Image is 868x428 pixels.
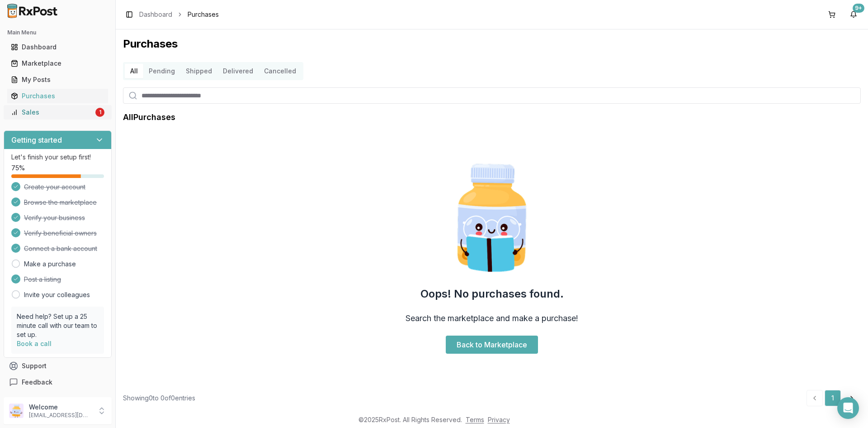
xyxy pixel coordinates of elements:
[466,416,484,423] a: Terms
[24,213,85,222] span: Verify your business
[4,89,112,103] button: Purchases
[825,390,841,406] a: 1
[11,135,62,145] h3: Getting started
[846,7,861,22] button: 9+
[4,358,112,374] button: Support
[188,10,219,19] span: Purchases
[125,64,143,78] button: All
[11,59,104,68] div: Marketplace
[11,91,104,101] div: Purchases
[4,72,112,87] button: My Posts
[853,4,864,13] div: 9+
[4,4,61,18] img: RxPost Logo
[139,10,172,19] a: Dashboard
[24,183,85,192] span: Create your account
[7,72,108,88] a: My Posts
[123,37,861,51] h1: Purchases
[29,403,92,412] p: Welcome
[11,153,104,162] p: Let's finish your setup first!
[180,64,217,78] button: Shipped
[4,56,112,71] button: Marketplace
[434,160,550,276] img: Smart Pill Bottle
[7,88,108,104] a: Purchases
[29,412,92,419] p: [EMAIL_ADDRESS][DOMAIN_NAME]
[807,390,861,406] nav: pagination
[7,55,108,72] a: Marketplace
[24,275,61,284] span: Post a listing
[446,336,538,354] a: Back to Marketplace
[11,75,104,84] div: My Posts
[22,378,52,387] span: Feedback
[24,260,76,269] a: Make a purchase
[24,290,90,299] a: Invite your colleagues
[259,64,302,78] button: Cancelled
[143,64,180,78] button: Pending
[11,164,25,173] span: 75 %
[7,104,108,120] a: Sales1
[4,105,112,120] button: Sales1
[17,312,99,339] p: Need help? Set up a 25 minute call with our team to set up.
[837,397,859,419] div: Open Intercom Messenger
[11,108,94,117] div: Sales
[843,390,861,406] a: Go to next page
[24,244,97,253] span: Connect a bank account
[420,287,564,301] h2: Oops! No purchases found.
[17,340,52,347] a: Book a call
[406,312,578,325] h3: Search the marketplace and make a purchase!
[7,39,108,55] a: Dashboard
[24,198,97,207] span: Browse the marketplace
[123,394,195,403] div: Showing 0 to 0 of 0 entries
[123,111,175,124] h1: All Purchases
[217,64,259,78] button: Delivered
[488,416,510,423] a: Privacy
[7,29,108,36] h2: Main Menu
[24,229,97,238] span: Verify beneficial owners
[4,40,112,54] button: Dashboard
[11,43,104,52] div: Dashboard
[9,404,24,418] img: User avatar
[139,10,219,19] nav: breadcrumb
[4,374,112,390] button: Feedback
[95,108,104,117] div: 1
